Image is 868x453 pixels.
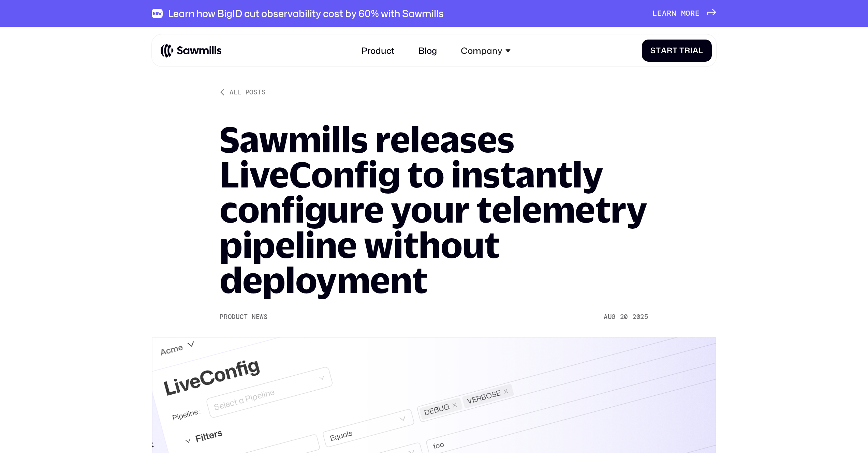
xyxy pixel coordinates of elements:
span: n [672,9,676,18]
h1: Sawmills releases LiveConfig to instantly configure your telemetry pipeline without deployment [220,121,648,297]
a: Blog [412,39,443,62]
span: L [652,9,657,18]
div: 2025 [632,313,648,321]
span: a [661,46,667,55]
div: All posts [230,88,265,96]
div: Company [461,45,502,56]
span: S [650,46,656,55]
span: r [690,9,695,18]
span: m [681,9,686,18]
div: Aug [604,313,616,321]
div: 20 [620,313,628,321]
span: r [685,46,690,55]
a: All posts [220,88,265,96]
span: a [693,46,698,55]
span: i [690,46,693,55]
a: Learnmore [652,9,716,18]
span: T [679,46,685,55]
div: Company [454,39,517,62]
span: t [656,46,661,55]
span: r [667,9,672,18]
span: a [662,9,667,18]
span: e [657,9,662,18]
span: t [673,46,678,55]
a: Product [355,39,401,62]
span: r [667,46,673,55]
span: l [698,46,703,55]
span: o [686,9,690,18]
a: StartTrial [642,40,712,62]
span: e [695,9,700,18]
div: Learn how BigID cut observability cost by 60% with Sawmills [168,7,444,19]
div: Product News [220,313,268,321]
